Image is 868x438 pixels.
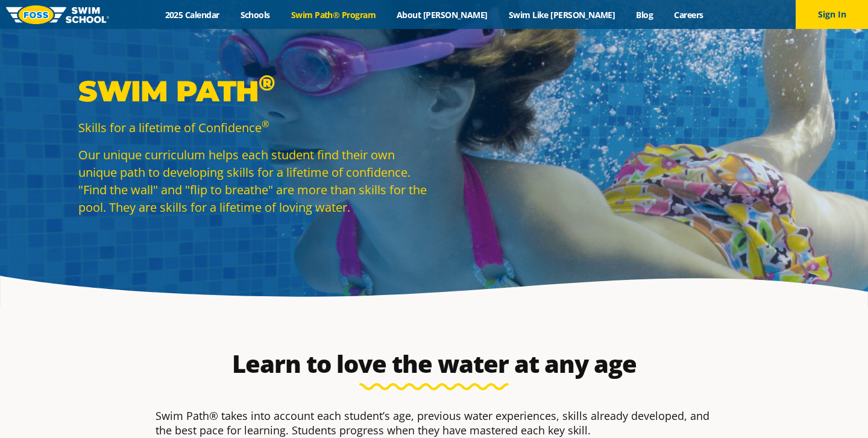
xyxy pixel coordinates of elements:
a: Swim Like [PERSON_NAME] [498,9,626,21]
p: Skills for a lifetime of Confidence [78,119,428,136]
a: 2025 Calendar [154,9,230,21]
a: Swim Path® Program [280,9,386,21]
a: Careers [664,9,714,21]
img: FOSS Swim School Logo [6,5,109,24]
a: Schools [230,9,280,21]
sup: ® [262,118,269,130]
p: Our unique curriculum helps each student find their own unique path to developing skills for a li... [78,146,428,216]
sup: ® [259,69,275,96]
p: Swim Path® takes into account each student’s age, previous water experiences, skills already deve... [156,408,712,437]
h2: Learn to love the water at any age [149,349,719,378]
a: Blog [626,9,664,21]
a: About [PERSON_NAME] [386,9,498,21]
p: Swim Path [78,73,428,109]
